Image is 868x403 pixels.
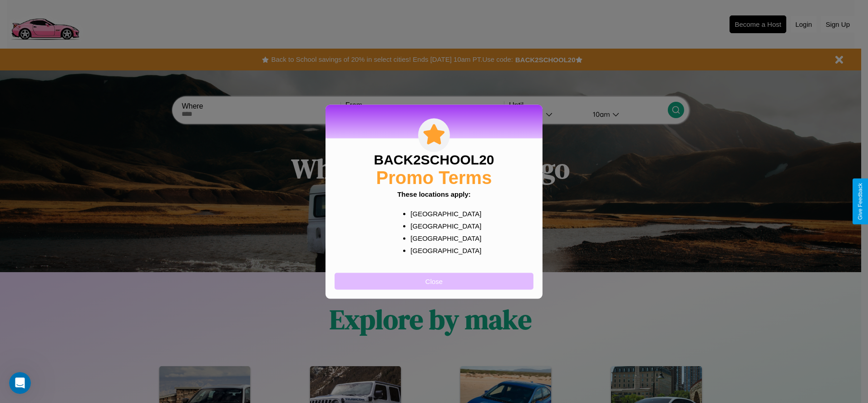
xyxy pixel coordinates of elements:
b: These locations apply: [397,190,471,198]
div: Give Feedback [857,183,863,220]
p: [GEOGRAPHIC_DATA] [410,219,475,232]
h2: Promo Terms [376,167,492,188]
p: [GEOGRAPHIC_DATA] [410,244,475,256]
p: [GEOGRAPHIC_DATA] [410,232,475,244]
p: [GEOGRAPHIC_DATA] [410,207,475,219]
h3: BACK2SCHOOL20 [374,152,494,167]
iframe: Intercom live chat [9,372,31,394]
button: Close [335,273,533,289]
